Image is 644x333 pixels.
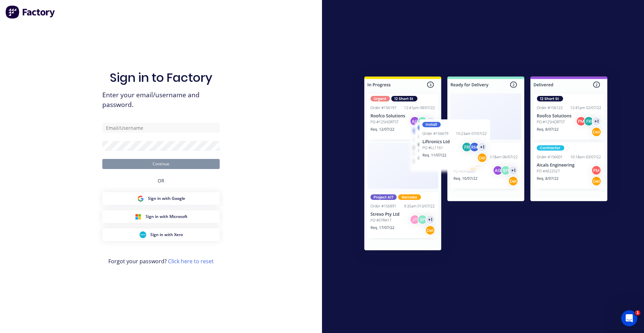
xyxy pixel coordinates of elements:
input: Email/Username [102,123,220,133]
img: Sign in [350,63,622,266]
span: Sign in with Google [148,196,185,202]
img: Xero Sign in [140,231,146,238]
h1: Sign in to Factory [110,70,212,85]
img: Microsoft Sign in [135,213,142,220]
button: Google Sign inSign in with Google [102,192,220,205]
button: Continue [102,159,220,169]
button: Xero Sign inSign in with Xero [102,228,220,241]
button: Microsoft Sign inSign in with Microsoft [102,210,220,223]
img: Google Sign in [137,195,144,202]
img: Factory [5,5,56,19]
a: Click here to reset [168,258,214,265]
div: OR [158,169,164,192]
iframe: Intercom live chat [621,310,637,326]
span: 1 [635,310,640,316]
span: Sign in with Microsoft [146,214,187,220]
span: Forgot your password? [108,257,214,265]
span: Enter your email/username and password. [102,90,220,110]
span: Sign in with Xero [150,232,183,238]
